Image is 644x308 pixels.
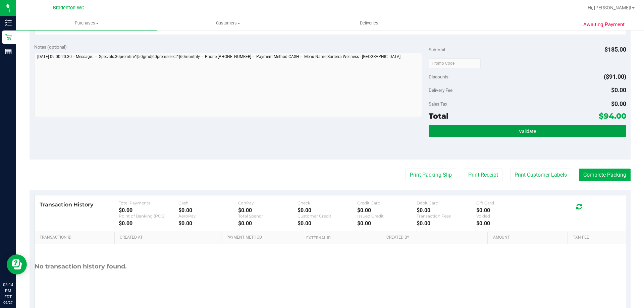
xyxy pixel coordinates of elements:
[238,207,298,213] div: $0.00
[417,220,476,227] div: $0.00
[16,20,157,26] span: Purchases
[386,235,485,240] a: Created By
[178,220,238,227] div: $0.00
[493,235,565,240] a: Amount
[429,125,626,137] button: Validate
[429,111,448,121] span: Total
[604,46,626,53] span: $185.00
[429,101,447,107] span: Sales Tax
[301,232,381,244] th: External ID
[357,213,417,219] div: Issued Credit
[178,200,238,205] div: Cash
[611,86,626,94] span: $0.00
[3,300,13,305] p: 09/27
[351,20,387,26] span: Deliveries
[226,235,299,240] a: Payment Method
[299,16,440,30] a: Deliveries
[573,235,618,240] a: Txn Fee
[298,207,357,213] div: $0.00
[429,58,481,68] input: Promo Code
[298,220,357,227] div: $0.00
[238,200,298,205] div: CanPay
[53,5,84,11] span: Bradenton WC
[157,16,299,30] a: Customers
[611,100,626,107] span: $0.00
[429,71,448,83] span: Discounts
[357,220,417,227] div: $0.00
[7,254,27,274] iframe: Resource center
[406,169,456,181] button: Print Packing Slip
[5,48,12,55] inline-svg: Reports
[510,169,571,181] button: Print Customer Labels
[158,20,298,26] span: Customers
[476,207,536,213] div: $0.00
[417,213,476,219] div: Transaction Fees
[238,213,298,219] div: Total Spendr
[429,87,452,93] span: Delivery Fee
[5,34,12,41] inline-svg: Retail
[178,207,238,213] div: $0.00
[119,207,178,213] div: $0.00
[476,200,536,205] div: Gift Card
[298,213,357,219] div: Customer Credit
[5,19,12,26] inline-svg: Inventory
[429,47,445,52] span: Subtotal
[119,213,178,219] div: Point of Banking (POB)
[238,220,298,227] div: $0.00
[120,235,218,240] a: Created At
[476,220,536,227] div: $0.00
[583,21,625,28] span: Awaiting Payment
[40,235,112,240] a: Transaction ID
[417,207,476,213] div: $0.00
[16,16,157,30] a: Purchases
[34,44,67,50] span: Notes (optional)
[579,169,631,181] button: Complete Packing
[35,244,127,289] div: No transaction history found.
[119,200,178,205] div: Total Payments
[357,207,417,213] div: $0.00
[119,220,178,227] div: $0.00
[357,200,417,205] div: Credit Card
[3,282,13,300] p: 03:14 PM EDT
[464,169,502,181] button: Print Receipt
[588,5,631,10] span: Hi, [PERSON_NAME]!
[599,111,626,121] span: $94.00
[476,213,536,219] div: Voided
[298,200,357,205] div: Check
[519,129,536,134] span: Validate
[604,73,626,80] span: ($91.00)
[178,213,238,219] div: AeroPay
[417,200,476,205] div: Debit Card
